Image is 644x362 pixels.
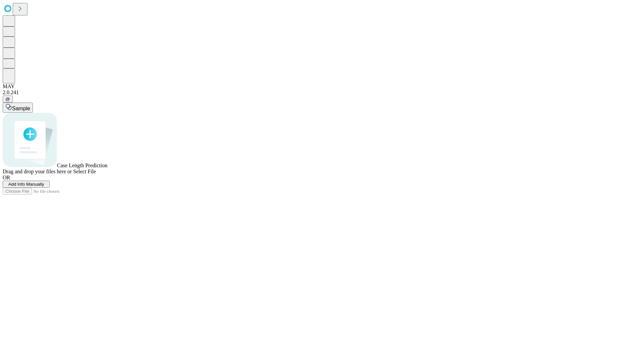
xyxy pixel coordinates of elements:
div: MAY [3,83,641,89]
button: Add Info Manually [3,181,50,188]
button: Sample [3,103,33,113]
span: Case Length Prediction [57,163,107,168]
button: @ [3,96,13,103]
span: Add Info Manually [8,182,44,187]
span: @ [5,97,10,102]
span: OR [3,175,10,180]
span: Drag and drop your files here or [3,169,72,174]
div: 2.0.241 [3,89,641,96]
span: Sample [12,106,30,111]
span: Select File [73,169,96,174]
